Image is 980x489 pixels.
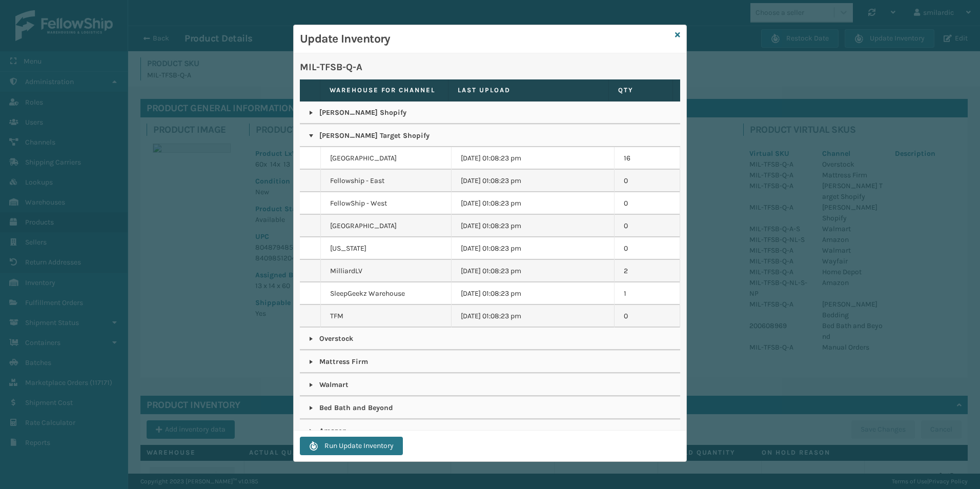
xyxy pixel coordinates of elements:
td: 1 [615,282,680,305]
td: 0 [615,237,680,260]
td: [DATE] 01:08:23 pm [452,192,615,215]
td: TFM [321,305,452,328]
p: MIL-TFSB-Q-A [300,59,680,75]
td: [DATE] 01:08:23 pm [452,305,615,328]
td: [DATE] 01:08:23 pm [452,215,615,237]
p: Mattress Firm [309,357,671,367]
label: Last Upload [458,86,599,95]
td: 2 [615,260,680,282]
td: [US_STATE] [321,237,452,260]
td: MilliardLV [321,260,452,282]
td: SleepGeekz Warehouse [321,282,452,305]
p: [PERSON_NAME] Shopify [309,108,671,118]
td: [DATE] 01:08:23 pm [452,282,615,305]
p: Bed Bath and Beyond [309,403,671,413]
td: [GEOGRAPHIC_DATA] [321,215,452,237]
button: Run Update Inventory [300,437,403,455]
label: QTY [618,86,663,95]
p: Walmart [309,380,671,390]
td: [DATE] 01:08:23 pm [452,170,615,192]
p: Overstock [309,334,671,344]
p: Amazon [309,426,671,436]
td: 0 [615,305,680,328]
td: 16 [615,147,680,170]
td: [DATE] 01:08:23 pm [452,147,615,170]
td: [DATE] 01:08:23 pm [452,237,615,260]
h3: Update Inventory [300,31,671,47]
td: FellowShip - West [321,192,452,215]
p: [PERSON_NAME] Target Shopify [309,131,671,141]
label: Warehouse for channel [330,86,439,95]
td: 0 [615,215,680,237]
td: Fellowship - East [321,170,452,192]
td: 0 [615,170,680,192]
td: 0 [615,192,680,215]
td: [DATE] 01:08:23 pm [452,260,615,282]
td: [GEOGRAPHIC_DATA] [321,147,452,170]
